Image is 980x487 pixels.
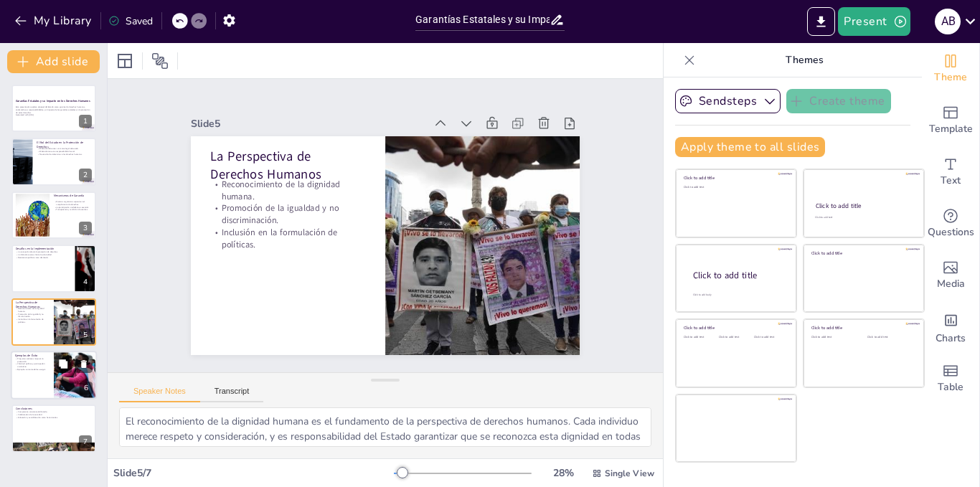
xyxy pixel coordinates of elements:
[214,166,371,222] p: Promoción de la igualdad y no discriminación.
[79,222,92,235] div: 3
[922,43,979,95] div: Change the overall theme
[16,313,50,318] p: Promoción de la igualdad y no discriminación.
[200,387,264,402] button: Transcript
[16,251,71,254] p: La corrupción afecta la protección de derechos.
[11,9,98,32] button: My Library
[37,141,92,148] p: El Rol del Estado en la Protección de Derechos
[16,318,50,323] p: Inclusión en la formulación de políticas.
[16,100,90,103] strong: Garantías Estatales y su Impacto en los Derechos Humanos
[941,173,961,189] span: Text
[11,245,96,292] div: 4
[935,9,961,34] div: A B
[811,250,914,256] div: Click to add title
[223,113,383,181] p: La Perspectiva de Derechos Humanos
[16,247,71,251] p: Desafíos en la Implementación
[119,387,200,402] button: Speaker Notes
[693,293,783,296] div: Click to add body
[15,363,50,368] p: Voluntad política y participación ciudadana.
[54,194,92,198] p: Mecanismos de Garantía
[815,216,910,219] div: Click to add text
[936,331,966,346] span: Charts
[16,256,71,259] p: Resistencia política como obstáculo.
[838,7,910,36] button: Present
[928,224,974,240] span: Questions
[16,407,92,412] p: Conclusiones
[816,202,911,210] div: Click to add title
[113,49,136,72] div: Layout
[11,351,97,399] div: 6
[415,9,550,30] input: Insert title
[16,414,92,417] p: Colaboración de la sociedad.
[151,52,169,70] span: Position
[754,336,786,339] div: Click to add text
[37,150,92,153] p: El Estado tiene una responsabilidad moral.
[938,379,963,395] span: Table
[37,147,92,150] p: El Estado debe crear un marco legal adecuado.
[209,190,366,246] p: Inclusión en la formulación de políticas.
[867,336,913,339] div: Click to add text
[108,14,153,28] div: Saved
[16,114,92,117] p: Generated with [URL]
[922,301,979,353] div: Add charts and graphs
[79,169,92,181] div: 2
[922,353,979,405] div: Add a table
[937,276,965,292] span: Media
[11,298,96,346] div: 5
[16,416,92,419] p: Educación y sensibilización como herramientas.
[11,138,96,185] div: 2
[684,325,786,331] div: Click to add title
[11,85,96,132] div: 1
[54,206,92,209] p: La participación ciudadana es esencial.
[719,336,751,339] div: Click to add text
[701,43,908,77] p: Themes
[16,106,92,114] p: Esta presentación explora el papel del Estado como garante de derechos humanos, analizando sus re...
[935,7,961,36] button: A B
[80,382,93,394] div: 6
[54,200,92,205] p: Diversos organismos supervisan el cumplimiento de derechos.
[7,50,100,73] button: Add slide
[16,411,92,414] p: Compromiso constante del Estado.
[119,407,651,447] textarea: El reconocimiento de la dignidad humana es el fundamento de la perspectiva de derechos humanos. C...
[605,468,654,479] span: Single View
[79,328,92,341] div: 5
[807,7,835,36] button: Export to PowerPoint
[811,336,857,339] div: Click to add text
[11,192,96,239] div: 3
[215,78,447,140] div: Slide 5
[79,275,92,288] div: 4
[811,325,914,331] div: Click to add title
[15,368,50,371] p: Ejemplos como modelos a seguir.
[37,152,92,155] p: Prevención de violaciones a los derechos humanos.
[55,355,72,372] button: Duplicate Slide
[675,137,825,157] button: Apply theme to all slides
[79,435,92,448] div: 7
[11,405,96,452] div: 7
[922,146,979,198] div: Add text boxes
[675,89,781,113] button: Sendsteps
[934,70,967,85] span: Theme
[922,250,979,301] div: Add images, graphics, shapes or video
[922,198,979,250] div: Get real-time input from your audience
[16,301,50,308] p: La Perspectiva de Derechos Humanos
[546,466,580,480] div: 28 %
[684,336,716,339] div: Click to add text
[922,95,979,146] div: Add ready made slides
[684,186,786,189] div: Click to add text
[75,355,93,372] button: Delete Slide
[79,115,92,128] div: 1
[929,121,973,137] span: Template
[15,354,50,358] p: Ejemplos de Éxito
[16,254,71,257] p: La falta de recursos limita la efectividad.
[54,208,92,211] p: Transparencia y rendición de cuentas.
[684,175,786,181] div: Click to add title
[16,307,50,312] p: Reconocimiento de la dignidad humana.
[113,466,394,480] div: Slide 5 / 7
[693,269,785,281] div: Click to add title
[219,143,376,199] p: Reconocimiento de la dignidad humana.
[15,357,50,362] p: Programas exitosos mejoran la protección.
[786,89,891,113] button: Create theme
